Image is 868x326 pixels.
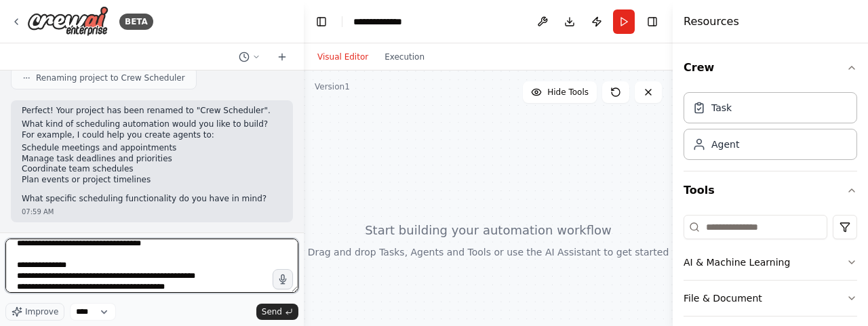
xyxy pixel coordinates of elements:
p: Perfect! Your project has been renamed to "Crew Scheduler". [22,106,282,117]
img: Logo [27,6,108,37]
div: Agent [711,138,739,151]
li: Coordinate team schedules [22,164,282,175]
span: Renaming project to Crew Scheduler [36,73,185,83]
div: Task [711,101,732,115]
span: Hide Tools [547,87,589,98]
div: Crew [684,87,857,171]
h4: Resources [684,14,739,30]
button: Hide left sidebar [312,12,331,31]
li: Schedule meetings and appointments [22,143,282,154]
span: Improve [25,306,58,317]
button: File & Document [684,281,857,316]
div: 07:59 AM [22,207,282,217]
button: Visual Editor [309,49,376,65]
button: Send [256,304,298,320]
button: Crew [684,49,857,87]
button: Click to speak your automation idea [273,269,293,289]
button: Execution [376,49,433,65]
button: Switch to previous chat [233,49,266,65]
button: Hide Tools [523,81,597,103]
button: Tools [684,171,857,209]
nav: breadcrumb [353,15,420,28]
div: Version 1 [315,81,350,92]
li: Plan events or project timelines [22,175,282,186]
button: Start a new chat [271,49,293,65]
p: What specific scheduling functionality do you have in mind? [22,194,282,205]
button: AI & Machine Learning [684,245,857,280]
button: Improve [5,303,64,321]
button: Hide right sidebar [643,12,662,31]
p: What kind of scheduling automation would you like to build? For example, I could help you create ... [22,119,282,140]
li: Manage task deadlines and priorities [22,154,282,165]
span: Send [262,306,282,317]
div: BETA [119,14,153,30]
